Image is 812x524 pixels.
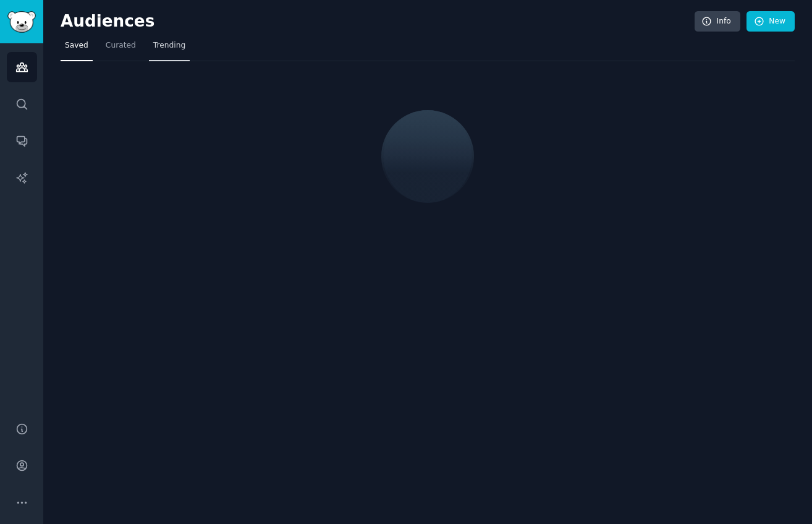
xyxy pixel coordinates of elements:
[61,12,695,32] h2: Audiences
[149,36,190,61] a: Trending
[61,36,93,61] a: Saved
[746,11,795,32] a: New
[65,40,88,51] span: Saved
[153,40,185,51] span: Trending
[695,11,740,32] a: Info
[106,40,136,51] span: Curated
[7,11,36,33] img: GummySearch logo
[101,36,140,61] a: Curated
